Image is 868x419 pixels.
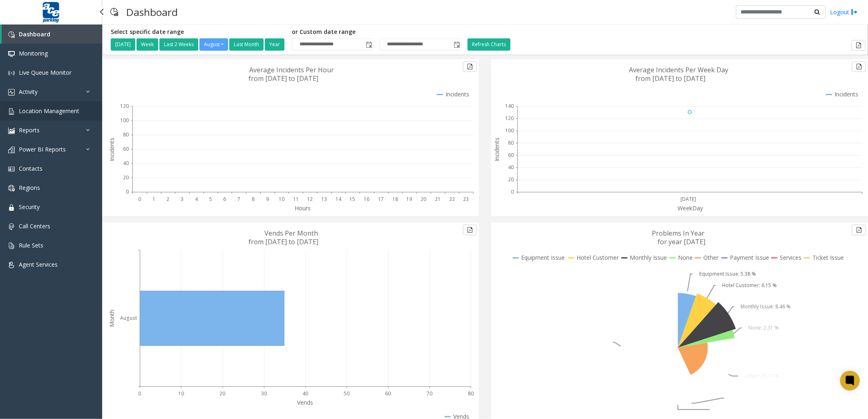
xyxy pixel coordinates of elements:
[19,107,79,115] span: Location Management
[748,325,779,332] text: None: 2.31 %
[463,196,469,203] text: 23
[120,103,129,109] text: 120
[265,38,284,51] button: Year
[250,65,334,74] text: Average Incidents Per Hour
[136,38,158,51] button: Week
[521,254,565,261] text: Equipment Issue
[505,127,514,134] text: 100
[249,74,319,83] text: from [DATE] to [DATE]
[123,174,129,181] text: 20
[511,189,514,196] text: 0
[120,315,137,322] text: August
[266,196,269,203] text: 9
[364,39,373,50] span: Toggle popup
[852,40,866,51] button: Export to pdf
[178,390,184,397] text: 10
[8,89,15,96] img: 'icon'
[364,196,369,203] text: 16
[392,196,398,203] text: 18
[298,399,313,406] text: Vends
[8,127,15,134] img: 'icon'
[120,117,129,124] text: 100
[407,196,412,203] text: 19
[449,196,455,203] text: 22
[780,254,802,261] text: Services
[813,254,844,261] text: Ticket Issue
[8,147,15,153] img: 'icon'
[652,229,705,238] text: Problems In Year
[19,165,43,172] span: Contacts
[295,204,311,212] text: Hours
[111,38,135,51] button: [DATE]
[126,189,129,196] text: 0
[2,25,102,44] a: Dashboard
[265,229,318,238] text: Vends Per Month
[852,61,866,72] button: Export to pdf
[321,196,327,203] text: 13
[830,8,858,16] a: Logout
[704,254,719,261] text: Other
[8,108,15,115] img: 'icon'
[336,196,342,203] text: 14
[508,164,514,171] text: 40
[445,90,469,98] text: Incidents
[159,38,198,51] button: Last 2 Weeks
[8,185,15,192] img: 'icon'
[468,390,474,397] text: 80
[468,38,510,51] button: Refresh Charts
[452,39,461,50] span: Toggle popup
[385,390,391,397] text: 60
[730,254,770,261] text: Payment Issue
[8,70,15,76] img: 'icon'
[166,196,169,203] text: 2
[8,31,15,38] img: 'icon'
[852,225,866,235] button: Export to pdf
[508,176,514,183] text: 20
[427,390,432,397] text: 70
[223,196,226,203] text: 6
[19,30,50,38] span: Dashboard
[152,196,155,203] text: 1
[741,303,791,310] text: Monthly Issue: 8.46 %
[302,390,308,397] text: 40
[108,310,116,327] text: Month
[123,131,129,138] text: 80
[658,237,706,246] text: for year [DATE]
[122,2,182,22] h3: Dashboard
[350,196,356,203] text: 15
[636,74,706,83] text: from [DATE] to [DATE]
[505,115,514,122] text: 120
[307,196,313,203] text: 12
[678,204,703,212] text: WeekDay
[19,145,66,153] span: Power BI Reports
[19,241,43,249] span: Rule Sets
[435,196,441,203] text: 21
[508,152,514,158] text: 60
[279,196,284,203] text: 10
[8,223,15,230] img: 'icon'
[229,38,264,51] button: Last Month
[505,103,514,109] text: 140
[199,38,228,51] button: August
[722,282,777,289] text: Hotel Customer: 6.15 %
[463,61,477,72] button: Export to pdf
[629,65,728,74] text: Average Incidents Per Week Day
[378,196,384,203] text: 17
[292,29,461,36] h5: or Custom date range
[293,196,299,203] text: 11
[252,196,255,203] text: 8
[19,203,40,211] span: Security
[681,196,696,203] text: [DATE]
[181,196,183,203] text: 3
[139,390,141,397] text: 0
[108,138,116,161] text: Incidents
[19,49,48,57] span: Monitoring
[110,2,118,22] img: pageIcon
[577,254,620,261] text: Hotel Customer
[344,390,349,397] text: 50
[463,225,477,235] button: Export to pdf
[678,254,693,261] text: None
[19,88,38,96] span: Activity
[19,184,40,192] span: Regions
[237,196,240,203] text: 7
